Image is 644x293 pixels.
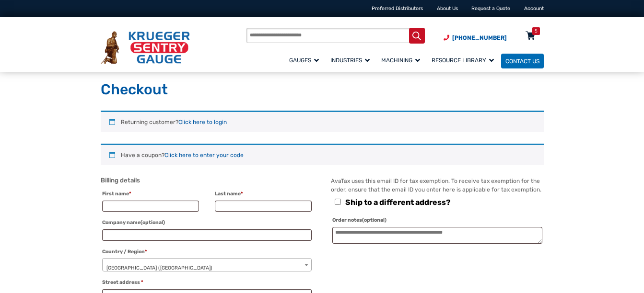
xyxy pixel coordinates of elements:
span: Machining [381,57,420,64]
label: Country / Region [102,247,312,257]
a: Machining [377,52,427,69]
a: Click here to login [178,119,227,125]
label: First name [102,189,199,199]
div: Returning customer? [101,111,544,132]
span: United States (US) [103,259,312,277]
span: Resource Library [432,57,494,64]
span: (optional) [141,219,165,225]
span: Industries [330,57,370,64]
img: Krueger Sentry Gauge [101,31,190,64]
span: (optional) [362,217,386,223]
label: Last name [215,189,312,199]
span: Gauges [289,57,319,64]
div: AvaTax uses this email ID for tax exemption. To receive tax exemption for the order, ensure that ... [331,177,544,248]
a: Account [524,5,544,11]
a: Phone Number (920) 434-8860 [444,34,507,42]
a: Resource Library [427,52,501,69]
h1: Checkout [101,81,544,99]
a: Enter your coupon code [164,152,244,158]
span: Country / Region [102,258,312,271]
label: Order notes [332,215,542,225]
span: Contact Us [505,57,539,64]
label: Company name [102,217,312,227]
a: Industries [326,52,377,69]
a: Gauges [285,52,326,69]
a: Preferred Distributors [372,5,423,11]
a: About Us [437,5,458,11]
span: Ship to a different address? [345,198,451,207]
span: [PHONE_NUMBER] [452,34,507,41]
a: Request a Quote [471,5,510,11]
label: Street address [102,277,312,287]
h3: Billing details [101,177,314,184]
input: Ship to a different address? [335,199,341,205]
div: 5 [535,27,538,35]
div: Have a coupon? [101,144,544,165]
a: Contact Us [501,54,544,68]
